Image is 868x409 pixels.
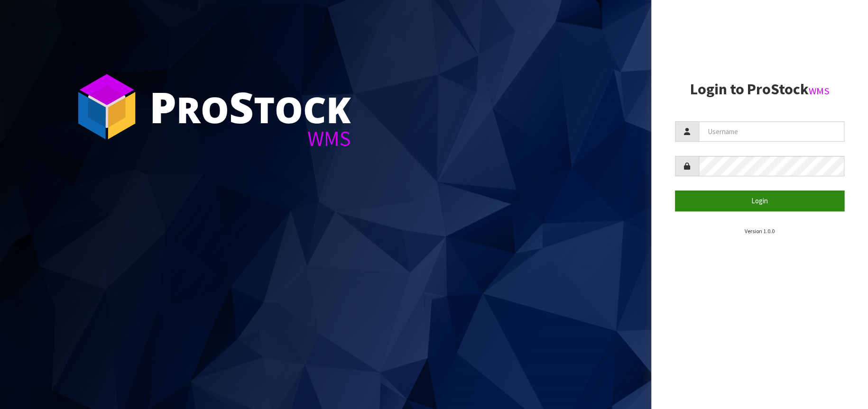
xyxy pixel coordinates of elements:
h2: Login to ProStock [675,81,845,98]
button: Login [675,191,845,211]
div: WMS [149,128,351,149]
span: P [149,78,176,136]
img: ProStock Cube [71,71,142,142]
span: S [229,78,254,136]
div: ro tock [149,85,351,128]
small: Version 1.0.0 [745,227,775,235]
input: Username [699,121,845,142]
small: WMS [808,85,829,97]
